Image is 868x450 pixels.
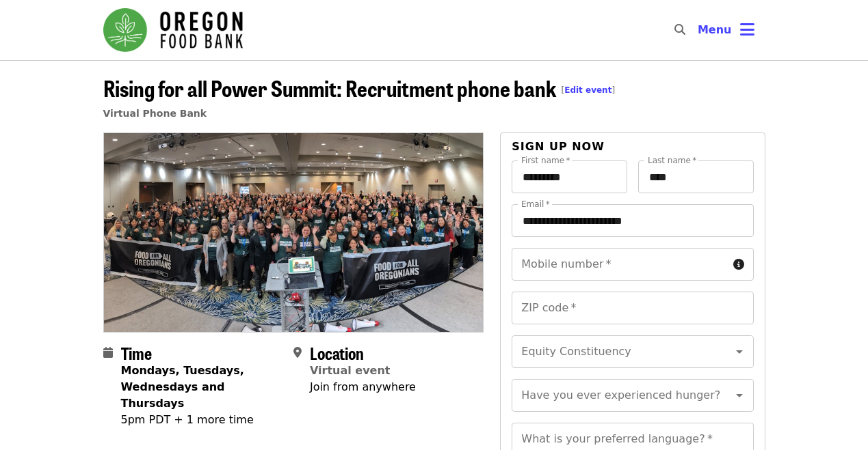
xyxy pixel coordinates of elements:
[103,346,113,359] i: calendar icon
[733,258,744,271] i: circle-info icon
[512,292,753,324] input: ZIP code
[121,412,282,428] div: 5pm PDT + 1 more time
[740,20,754,40] i: bars icon
[121,341,152,365] span: Time
[512,248,727,281] input: Mobile number
[730,386,749,405] button: Open
[512,160,627,193] input: First name
[121,364,244,410] strong: Mondays, Tuesdays, Wednesdays and Thursdays
[730,342,749,361] button: Open
[521,200,550,208] label: Email
[103,8,243,52] img: Oregon Food Bank - Home
[310,341,364,365] span: Location
[648,156,696,165] label: Last name
[103,72,616,104] span: Rising for all Power Summit: Recruitment phone bank
[687,14,765,46] button: Toggle account menu
[694,14,705,46] input: Search
[310,364,391,377] a: Virtual event
[293,346,302,359] i: map-marker-alt icon
[698,23,732,36] span: Menu
[512,204,753,237] input: Email
[674,23,685,36] i: search icon
[564,85,611,95] a: Edit event
[310,380,416,393] span: Join from anywhere
[521,156,570,165] label: First name
[638,160,754,193] input: Last name
[103,108,207,119] a: Virtual Phone Bank
[104,133,484,331] img: Rising for all Power Summit: Recruitment phone bank organized by Oregon Food Bank
[562,85,616,95] span: [ ]
[512,140,605,153] span: Sign up now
